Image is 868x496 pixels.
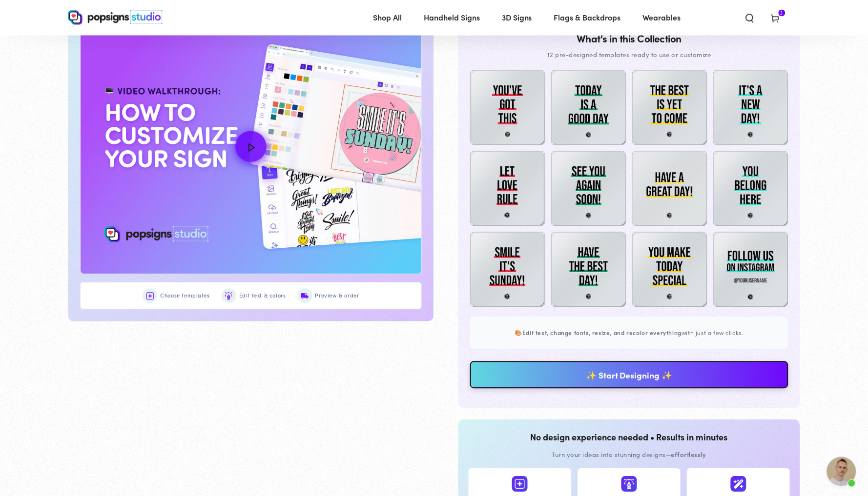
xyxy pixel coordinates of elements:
img: Design Template 10 [551,232,626,307]
img: Like full control? [624,479,634,489]
div: 12 pre-designed templates ready to use or customize [470,49,788,60]
span: Preview & order [315,291,359,301]
a: Wearables [636,5,688,31]
span: Wearables [643,11,681,25]
a: Handheld Signs [416,5,487,31]
img: Design Template 5 [470,151,545,226]
img: Design Template 12 [713,232,788,307]
img: Edit text & colors [225,293,232,300]
img: Design Template 4 [713,70,788,145]
img: Pick & Customize [515,479,525,489]
img: Design Template 2 [551,70,626,145]
span: Flags & Backdrops [554,11,621,25]
img: Preview & order [301,293,309,300]
a: 3D Signs [495,5,539,31]
h4: What's in this Collection [470,33,788,44]
img: Choose templates [146,293,154,300]
div: Open chat [827,457,856,486]
span: Handheld Signs [424,11,480,25]
div: No design experience needed • Results in minutes [468,430,790,445]
img: Design Template 9 [470,232,545,307]
div: Turn your ideas into stunning designs— [468,449,790,460]
span: 3 [781,10,784,17]
summary: Search our site [737,7,763,28]
img: Design Template 1 [470,70,545,145]
b: Edit text, change fonts, resize, and recolor everything [522,329,682,337]
img: Design Template 3 [632,70,707,145]
img: Design Template 6 [551,151,626,226]
button: How to Customize Your Design [81,19,421,274]
b: effortlessly [671,450,706,459]
span: Shop All [373,11,402,25]
img: Popsigns Studio [68,10,163,25]
a: Flags & Backdrops [547,5,628,31]
img: Design Template 8 [713,151,788,226]
img: Design Template 11 [632,232,707,307]
p: 🎨 with just a few clicks. [482,328,777,338]
img: Design Template 7 [632,151,707,226]
span: 3D Signs [502,11,532,25]
span: Choose templates [160,291,210,301]
a: Shop All [366,5,409,31]
a: ✨ Start Designing ✨ [470,361,788,389]
span: Edit text & colors [239,291,286,301]
img: Love a little magic? [734,479,744,489]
